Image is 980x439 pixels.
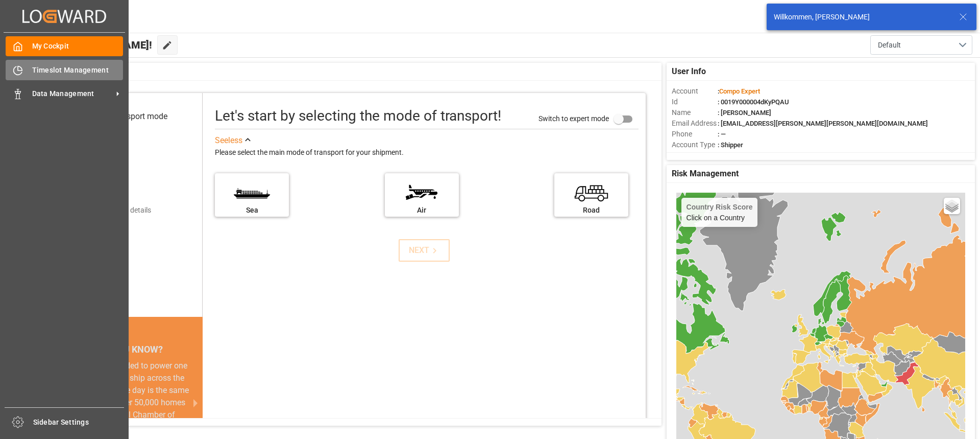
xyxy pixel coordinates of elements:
[718,130,726,138] span: : —
[870,35,972,55] button: open menu
[774,12,949,22] div: Willkommen, [PERSON_NAME]
[220,205,284,216] div: Sea
[55,338,203,360] div: DID YOU KNOW?
[687,203,753,211] h4: Country Risk Score
[719,87,760,95] span: Compo Expert
[687,203,753,222] div: Click on a Country
[215,147,639,159] div: Please select the main mode of transport for your shipment.
[215,105,501,127] div: Let's start by selecting the mode of transport!
[672,168,739,180] span: Risk Management
[672,118,718,129] span: Email Address
[42,35,152,55] span: Hello [PERSON_NAME]!
[399,239,450,262] button: NEXT
[672,107,718,118] span: Name
[718,109,771,117] span: : [PERSON_NAME]
[6,36,123,56] a: My Cockpit
[538,114,609,122] span: Switch to expert mode
[878,40,901,51] span: Default
[32,65,124,76] span: Timeslot Management
[672,86,718,97] span: Account
[672,65,706,78] span: User Info
[32,88,113,99] span: Data Management
[718,87,760,95] span: :
[409,244,440,257] div: NEXT
[559,205,623,216] div: Road
[67,360,190,433] div: The energy needed to power one large container ship across the ocean in a single day is the same ...
[718,120,928,127] span: : [EMAIL_ADDRESS][PERSON_NAME][PERSON_NAME][DOMAIN_NAME]
[672,97,718,107] span: Id
[6,60,123,80] a: Timeslot Management
[718,98,789,106] span: : 0019Y000004dKyPQAU
[33,417,125,428] span: Sidebar Settings
[390,205,454,216] div: Air
[32,41,124,52] span: My Cockpit
[672,129,718,140] span: Phone
[672,140,718,150] span: Account Type
[215,134,242,147] div: See less
[718,141,743,149] span: : Shipper
[944,198,960,214] a: Layers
